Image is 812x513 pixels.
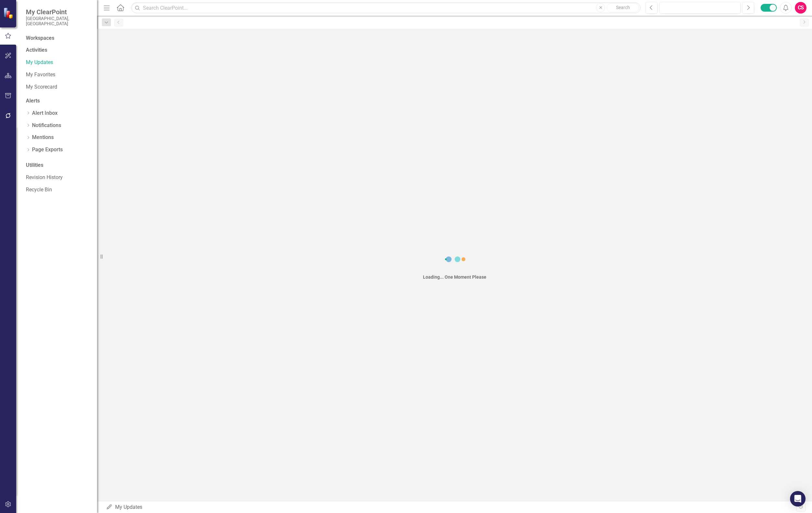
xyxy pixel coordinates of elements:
small: [GEOGRAPHIC_DATA], [GEOGRAPHIC_DATA] [26,16,91,27]
a: My Scorecard [26,83,91,91]
div: My Updates [106,504,796,511]
a: My Favorites [26,71,91,79]
a: My Updates [26,59,91,66]
a: Revision History [26,174,91,181]
div: Activities [26,47,91,54]
div: Open Intercom Messenger [790,491,806,507]
div: Workspaces [26,35,54,42]
input: Search ClearPoint... [131,2,641,14]
button: Search [607,3,639,12]
div: Alerts [26,97,91,105]
img: ClearPoint Strategy [3,7,15,19]
div: Utilities [26,162,91,169]
a: Notifications [32,122,61,129]
a: Mentions [32,134,54,141]
div: Loading... One Moment Please [423,274,486,280]
a: Recycle Bin [26,186,91,194]
a: Page Exports [32,146,63,154]
span: Search [616,5,630,10]
button: CS [795,2,807,14]
span: My ClearPoint [26,8,91,16]
a: Alert Inbox [32,110,58,117]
